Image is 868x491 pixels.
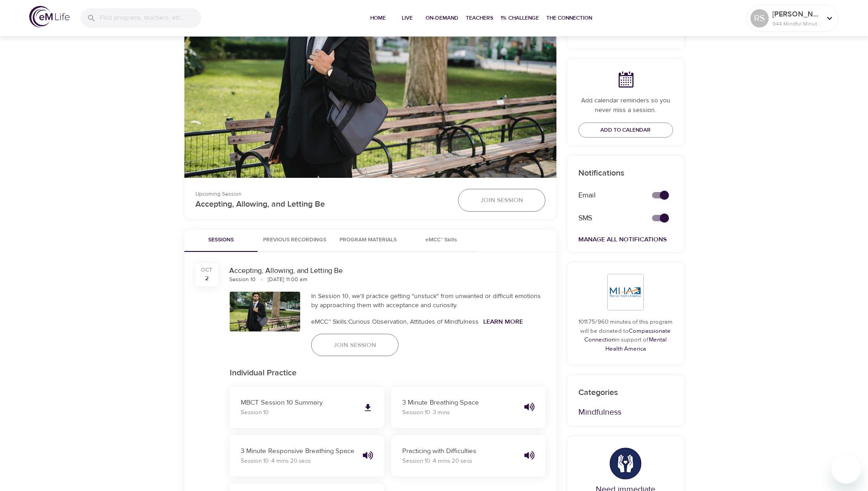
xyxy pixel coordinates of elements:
[367,13,389,23] span: Home
[29,6,70,27] img: logo
[241,446,356,457] p: 3 Minute Responsive Breathing Space
[241,457,356,466] p: Session 10
[311,318,479,326] span: eMCC™ Skills: Curious Observation, Attitudes of Mindfulness
[311,334,399,357] button: Join Session
[201,266,212,274] div: Oct
[402,457,517,466] p: Session 10
[402,446,517,457] p: Practicing with Difficulties
[578,318,673,353] p: 1011.75/960 minutes of this program will be donated to in support of
[229,276,256,283] div: Session 10
[483,318,523,326] a: Learn More
[426,13,458,23] span: On-Demand
[546,13,592,23] span: The Connection
[605,336,667,352] a: Mental Health America
[578,386,673,399] p: Categories
[772,9,821,20] p: [PERSON_NAME]
[480,195,523,206] span: Join Session
[431,409,450,416] span: · 3 mins
[578,123,673,138] button: Add to Calendar
[402,398,517,408] p: 3 Minute Breathing Space
[391,435,545,476] button: Practicing with DifficultiesSession 10 ·4 mins 20 secs
[609,448,642,480] img: hands.png
[268,276,307,283] div: [DATE] 11:00 am
[311,292,545,310] div: In Session 10, we'll practice getting "unstuck" from unwanted or difficult emotions by approachin...
[100,8,201,28] input: Find programs, teachers, etc...
[466,13,493,23] span: Teachers
[334,340,376,351] span: Join Session
[410,235,473,245] span: eMCC™ Skills
[205,274,209,283] div: 2
[578,406,673,418] p: Mindfulness
[230,387,384,428] a: MBCT Session 10 SummarySession 10
[241,408,356,417] p: Session 10
[337,235,399,245] span: Program Materials
[750,9,769,27] div: RS
[578,167,673,179] p: Notifications
[501,13,539,23] span: 1% Challenge
[391,387,545,428] button: 3 Minute Breathing SpaceSession 10 ·3 mins
[600,125,651,135] span: Add to Calendar
[195,198,447,210] p: Accepting, Allowing, and Letting Be
[402,408,517,417] p: Session 10
[431,457,472,464] span: · 4 mins 20 secs
[772,20,821,28] p: 944 Mindful Minutes
[229,266,545,276] div: Accepting, Allowing, and Letting Be
[230,435,384,476] button: 3 Minute Responsive Breathing SpaceSession 10 ·4 mins 20 secs
[190,235,252,245] span: Sessions
[195,190,447,198] p: Upcoming Session
[230,367,545,379] p: Individual Practice
[241,398,356,408] p: MBCT Session 10 Summary
[578,96,673,115] p: Add calendar reminders so you never miss a session.
[263,235,326,245] span: Previous Recordings
[578,235,667,244] a: Manage All Notifications
[458,189,545,212] button: Join Session
[573,208,641,229] div: SMS
[573,185,641,206] div: Email
[831,454,861,484] iframe: Button to launch messaging window
[396,13,418,23] span: Live
[270,457,311,464] span: · 4 mins 20 secs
